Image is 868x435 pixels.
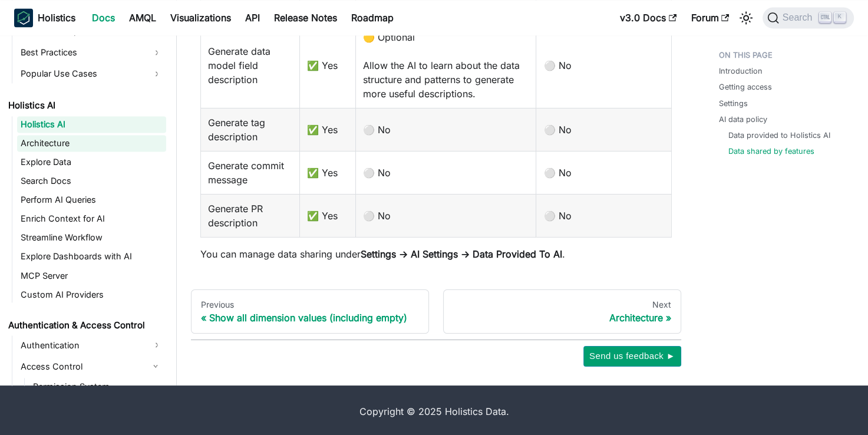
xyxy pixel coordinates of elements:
td: 🟡 Optional Allow the AI to learn about the data structure and patterns to generate more useful de... [356,22,536,108]
div: Previous [201,299,419,310]
a: Release Notes [267,8,344,27]
button: Search (Ctrl+K) [763,7,854,28]
td: Generate PR description [201,194,300,237]
td: ⚪ No [536,22,671,108]
td: ⚪ No [536,151,671,194]
a: Permission System [29,378,166,394]
p: You can manage data sharing under . [200,247,672,261]
a: Popular Use Cases [17,64,166,83]
td: Generate commit message [201,151,300,194]
a: v3.0 Docs [613,8,684,27]
button: Send us feedback ► [583,346,681,366]
a: HolisticsHolistics [14,8,75,27]
a: Holistics AI [17,116,166,133]
div: Architecture [453,312,671,324]
a: Forum [684,8,736,27]
a: MCP Server [17,267,166,284]
a: Data shared by features [728,146,814,157]
a: Holistics AI [5,97,166,114]
td: ⚪ No [536,108,671,151]
a: AI data policy [719,114,767,125]
a: Docs [85,8,122,27]
div: Show all dimension values (including empty) [201,312,419,324]
a: Getting access [719,81,772,93]
td: Generate data model field description [201,22,300,108]
td: ⚪ No [356,108,536,151]
a: Custom AI Providers [17,286,166,302]
a: PreviousShow all dimension values (including empty) [191,289,429,334]
a: Architecture [17,135,166,151]
a: Introduction [719,65,763,77]
b: Holistics [38,11,75,25]
a: API [238,8,267,27]
button: Switch between dark and light mode (currently light mode) [737,8,755,27]
a: Streamline Workflow [17,229,166,246]
span: Send us feedback ► [589,348,675,364]
a: Explore Data [17,154,166,170]
a: AMQL [122,8,163,27]
a: Settings [719,98,748,109]
td: ✅ Yes [300,151,356,194]
td: ✅ Yes [300,108,356,151]
a: Access Control [17,357,145,375]
td: ⚪ No [536,194,671,237]
td: ⚪ No [356,151,536,194]
a: Perform AI Queries [17,192,166,208]
div: Copyright © 2025 Holistics Data. [60,404,809,418]
nav: Docs pages [191,289,681,334]
kbd: K [834,12,846,22]
a: Data provided to Holistics AI [728,130,830,141]
a: Explore Dashboards with AI [17,248,166,265]
a: Authentication & Access Control [5,317,166,333]
span: Search [779,12,820,23]
a: Visualizations [163,8,238,27]
a: Best Practices [17,43,166,62]
a: Enrich Context for AI [17,210,166,227]
a: Search Docs [17,173,166,189]
button: Collapse sidebar category 'Access Control' [145,357,166,375]
strong: Settings -> AI Settings -> Data Provided To AI [361,248,562,260]
td: ⚪ No [356,194,536,237]
td: ✅ Yes [300,22,356,108]
td: ✅ Yes [300,194,356,237]
a: NextArchitecture [443,289,681,334]
div: Next [453,299,671,310]
img: Holistics [14,8,33,27]
a: Authentication [17,335,166,354]
td: Generate tag description [201,108,300,151]
a: Roadmap [344,8,401,27]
